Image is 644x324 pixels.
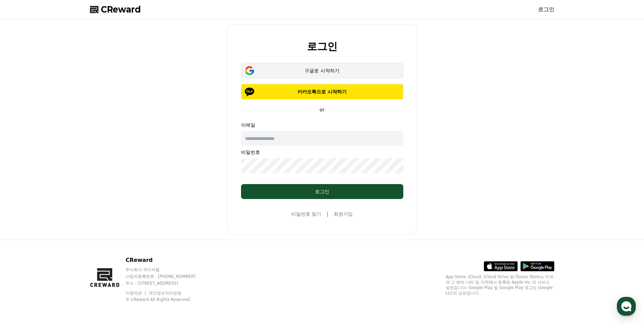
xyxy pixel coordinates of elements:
[241,122,403,128] p: 이메일
[241,149,403,156] p: 비밀번호
[2,215,45,232] a: 홈
[45,215,88,232] a: 대화
[291,211,321,217] a: 비밀번호 찾기
[126,291,147,295] a: 이용약관
[255,188,390,195] div: 로그인
[101,4,141,15] span: CReward
[307,41,337,52] h2: 로그인
[149,291,181,295] a: 개인정보처리방침
[241,63,403,78] button: 구글로 시작하기
[126,274,208,279] p: 사업자등록번호 : [PHONE_NUMBER]
[241,84,403,100] button: 카카오톡으로 시작하기
[446,274,554,296] p: App Store, iCloud, iCloud Drive 및 iTunes Store는 미국과 그 밖의 나라 및 지역에서 등록된 Apple Inc.의 서비스 상표입니다. Goo...
[126,297,208,302] p: © CReward All Rights Reserved.
[241,184,403,199] button: 로그인
[105,226,113,231] span: 설정
[251,88,393,95] p: 카카오톡으로 시작하기
[126,281,208,286] p: 주소 : [STREET_ADDRESS]
[538,5,554,14] a: 로그인
[315,106,328,113] p: or
[126,256,208,264] p: CReward
[251,67,393,74] div: 구글로 시작하기
[21,226,25,231] span: 홈
[327,210,328,218] span: |
[126,267,208,272] p: 주식회사 와이피랩
[334,211,353,217] a: 회원가입
[88,215,130,232] a: 설정
[62,226,70,231] span: 대화
[90,4,141,15] a: CReward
